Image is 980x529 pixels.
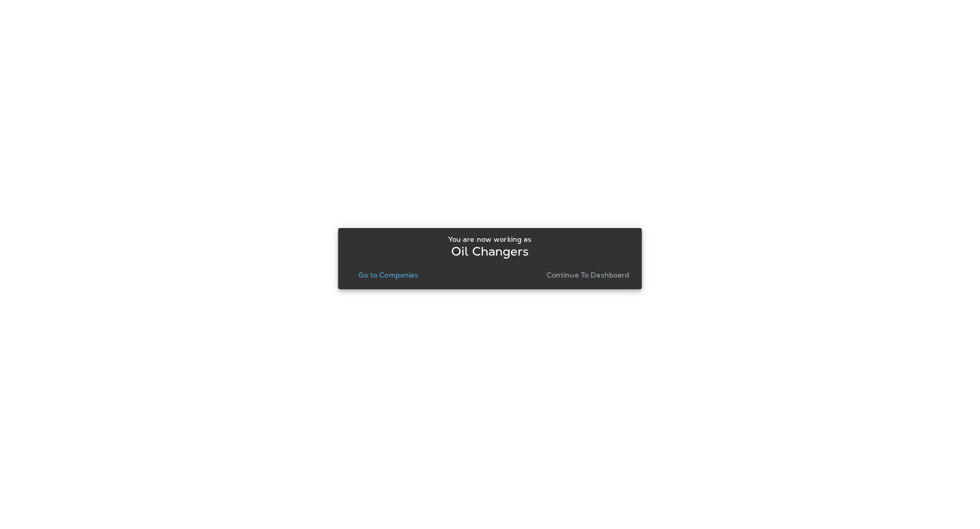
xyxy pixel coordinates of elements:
p: Oil Changers [451,247,529,256]
button: Continue to Dashboard [543,268,634,282]
button: Go to Companies [354,268,422,282]
p: Continue to Dashboard [547,271,630,279]
p: Go to Companies [358,271,418,279]
p: You are now working as [448,235,531,243]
